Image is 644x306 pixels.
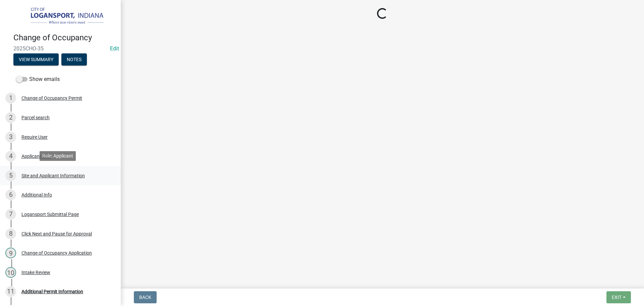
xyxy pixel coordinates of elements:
div: Role: Applicant [40,151,76,161]
wm-modal-confirm: Notes [61,57,87,62]
div: 4 [5,151,16,162]
div: Require User [21,135,48,139]
h4: Change of Occupancy [13,33,115,43]
button: Notes [61,53,87,65]
div: Change of Occupancy Permit [21,96,82,100]
span: Exit [612,295,622,300]
div: 5 [5,170,16,181]
img: City of Logansport, Indiana [13,7,110,26]
div: Logansport Submittal Page [21,212,79,217]
div: Intake Review [21,270,50,275]
button: Exit [606,291,631,303]
div: 6 [5,189,16,200]
div: 1 [5,93,16,103]
button: View Summary [13,53,59,65]
div: 11 [5,286,16,297]
wm-modal-confirm: Edit Application Number [110,45,119,52]
span: 2025CHO-35 [13,45,107,52]
div: Additional Permit Information [21,289,83,294]
div: 9 [5,248,16,258]
div: Change of Occupancy Application [21,251,92,255]
button: Back [134,291,157,303]
div: Site and Applicant Information [21,173,85,178]
div: Click Next and Pause for Approval [21,231,92,236]
div: 7 [5,209,16,220]
div: Parcel search [21,115,50,120]
a: Edit [110,45,119,52]
div: 2 [5,112,16,123]
div: 3 [5,132,16,142]
span: Back [139,295,151,300]
div: 10 [5,267,16,278]
div: Applicant Role [21,154,51,159]
div: Additional Info [21,192,52,197]
wm-modal-confirm: Summary [13,57,59,62]
div: 8 [5,228,16,239]
label: Show emails [16,75,60,83]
